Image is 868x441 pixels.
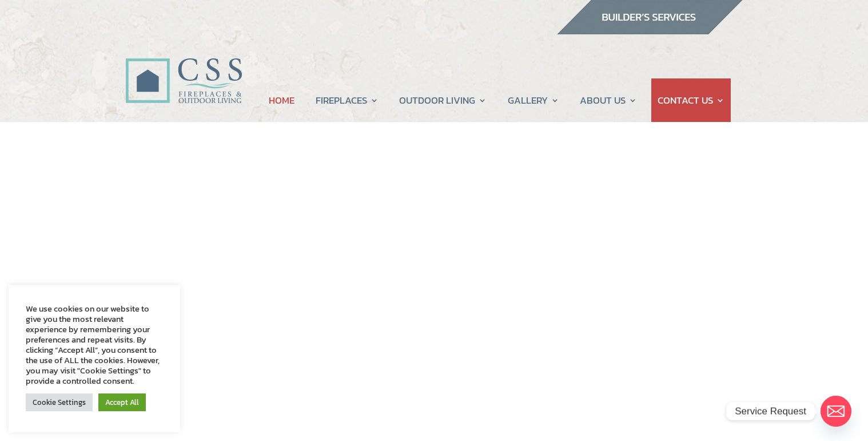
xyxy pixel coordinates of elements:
[269,78,294,122] a: HOME
[556,23,743,38] a: builder services construction supply
[399,78,487,122] a: OUTDOOR LIVING
[580,78,637,122] a: ABOUT US
[508,78,559,122] a: GALLERY
[125,26,242,109] img: CSS Fireplaces & Outdoor Living (Formerly Construction Solutions & Supply)- Jacksonville Ormond B...
[658,78,724,122] a: CONTACT US
[821,396,851,427] a: Email
[316,78,379,122] a: FIREPLACES
[98,393,146,411] a: Accept All
[26,304,163,386] div: We use cookies on our website to give you the most relevant experience by remembering your prefer...
[26,393,93,411] a: Cookie Settings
